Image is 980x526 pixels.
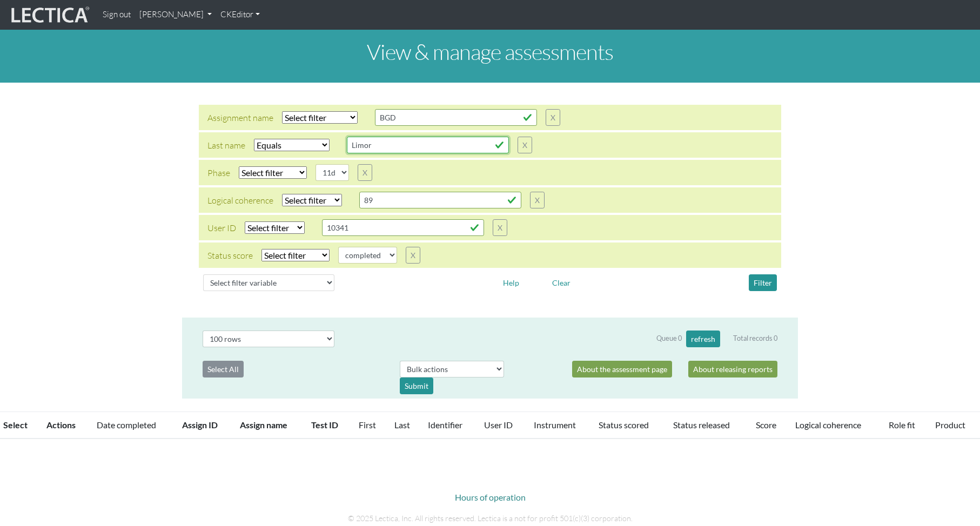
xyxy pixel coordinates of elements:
[207,221,236,234] div: User ID
[406,247,420,264] button: X
[190,512,790,524] p: © 2025 Lectica, Inc. All rights reserved. Lectica is a not for profit 501(c)(3) corporation.
[656,331,777,347] div: Queue 0 Total records 0
[795,420,861,430] a: Logical coherence
[530,192,545,208] button: X
[599,420,649,430] a: Status scored
[359,420,376,430] a: First
[518,137,532,153] button: X
[207,166,230,179] div: Phase
[688,361,777,377] a: About releasing reports
[889,420,915,430] a: Role fit
[756,420,776,430] a: Score
[534,420,576,430] a: Instrument
[98,4,135,25] a: Sign out
[358,164,372,181] button: X
[546,109,560,126] button: X
[9,5,90,25] img: lecticalive
[216,4,264,25] a: CKEditor
[394,420,410,430] a: Last
[498,274,524,291] button: Help
[207,111,273,124] div: Assignment name
[203,361,244,377] button: Select All
[484,420,513,430] a: User ID
[97,420,156,430] a: Date completed
[135,4,216,25] a: [PERSON_NAME]
[749,274,777,291] button: Filter
[428,420,462,430] a: Identifier
[455,492,526,502] a: Hours of operation
[400,377,433,394] div: Submit
[207,194,273,207] div: Logical coherence
[207,139,245,152] div: Last name
[305,412,352,439] th: Test ID
[176,412,233,439] th: Assign ID
[40,412,90,439] th: Actions
[498,277,524,287] a: Help
[547,274,575,291] button: Clear
[493,219,507,236] button: X
[686,331,720,347] button: refresh
[572,361,672,377] a: About the assessment page
[935,420,965,430] a: Product
[233,412,305,439] th: Assign name
[207,249,253,262] div: Status score
[673,420,730,430] a: Status released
